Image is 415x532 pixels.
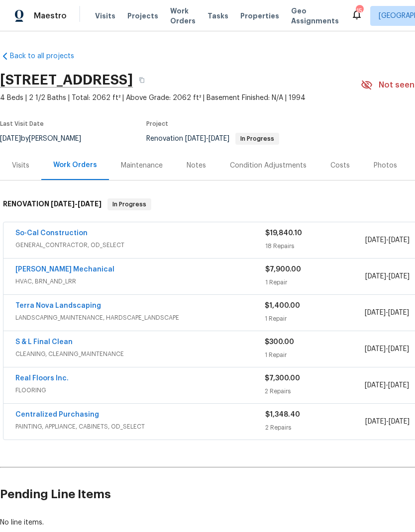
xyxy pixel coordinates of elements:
div: Condition Adjustments [230,161,307,171]
span: Visits [95,11,115,21]
span: [DATE] [208,135,229,142]
span: - [365,344,409,354]
span: $7,300.00 [265,375,300,382]
a: Terra Nova Landscaping [15,302,101,309]
span: [DATE] [389,418,410,425]
span: PAINTING, APPLIANCE, CABINETS, OD_SELECT [15,422,265,432]
h6: RENOVATION [3,198,102,210]
a: Real Floors Inc. [15,375,69,382]
span: $300.00 [265,339,294,346]
span: [DATE] [365,309,386,316]
span: [DATE] [365,382,386,389]
div: 1 Repair [265,350,364,360]
span: FLOORING [15,385,265,395]
button: Copy Address [133,71,151,89]
div: Notes [187,161,206,171]
div: Costs [330,161,350,171]
span: In Progress [108,199,150,209]
span: HVAC, BRN_AND_LRR [15,276,265,286]
div: 1 Repair [265,314,364,324]
span: - [185,135,229,142]
span: [DATE] [389,237,410,244]
div: Photos [374,161,397,171]
span: - [365,235,410,245]
span: [DATE] [365,418,386,425]
span: Geo Assignments [291,6,339,26]
span: Renovation [146,135,279,142]
a: [PERSON_NAME] Mechanical [15,266,114,273]
span: [DATE] [388,346,409,353]
span: - [365,380,409,390]
div: 18 Repairs [265,241,365,251]
span: $1,348.40 [265,411,300,418]
span: In Progress [236,136,278,142]
div: 1 Repair [265,277,365,287]
span: [DATE] [51,200,75,207]
span: CLEANING, CLEANING_MAINTENANCE [15,349,265,359]
span: [DATE] [389,273,410,280]
span: $1,400.00 [265,302,300,309]
span: [DATE] [185,135,206,142]
span: $7,900.00 [265,266,301,273]
span: [DATE] [388,382,409,389]
span: Tasks [207,12,228,19]
span: Properties [240,11,279,21]
div: Visits [12,161,29,171]
span: - [51,200,102,207]
span: - [365,417,410,427]
a: So-Cal Construction [15,230,88,237]
a: Centralized Purchasing [15,411,99,418]
span: Work Orders [170,6,196,26]
span: [DATE] [365,346,386,353]
div: Work Orders [53,160,97,170]
div: 2 Repairs [265,386,364,396]
span: Project [146,121,168,127]
div: Maintenance [121,161,163,171]
a: S & L Final Clean [15,339,73,346]
div: 2 Repairs [265,423,365,433]
span: [DATE] [388,309,409,316]
span: Maestro [34,11,67,21]
span: [DATE] [365,237,386,244]
span: $19,840.10 [265,230,302,237]
span: LANDSCAPING_MAINTENANCE, HARDSCAPE_LANDSCAPE [15,313,265,323]
span: Projects [127,11,158,21]
span: [DATE] [365,273,386,280]
div: 15 [356,6,363,16]
span: GENERAL_CONTRACTOR, OD_SELECT [15,240,265,250]
span: - [365,308,409,318]
span: [DATE] [78,200,102,207]
span: - [365,271,410,281]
